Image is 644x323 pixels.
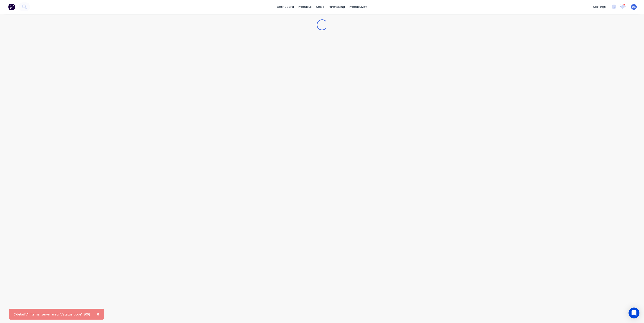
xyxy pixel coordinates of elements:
[326,3,347,10] div: purchasing
[296,3,314,10] div: products
[314,3,326,10] div: sales
[8,3,15,10] img: Factory
[275,3,296,10] a: dashboard
[632,5,636,9] span: DC
[92,309,104,320] button: Close
[347,3,369,10] div: productivity
[591,3,608,10] div: settings
[629,308,639,318] div: Open Intercom Messenger
[14,312,90,317] div: {"detail":"Internal server error","status_code":500}
[97,311,99,317] span: ×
